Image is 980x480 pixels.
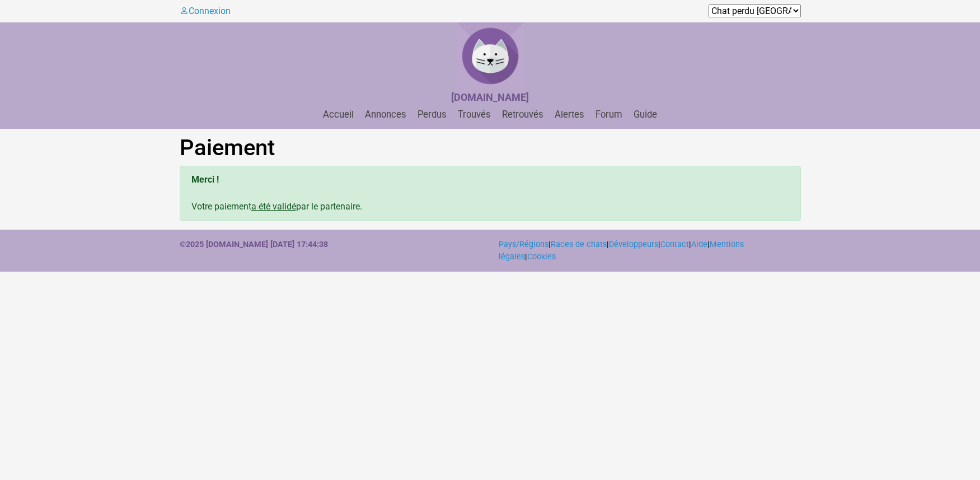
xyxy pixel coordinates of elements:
[191,174,219,185] b: Merci !
[180,134,801,161] h1: Paiement
[180,6,231,16] a: Connexion
[451,91,529,103] strong: [DOMAIN_NAME]
[660,240,689,249] a: Contact
[490,239,809,263] div: | | | | | |
[527,252,556,262] a: Cookies
[691,240,707,249] a: Aide
[609,240,658,249] a: Développeurs
[413,109,451,120] a: Perdus
[499,240,744,262] a: Mentions légales
[550,109,589,120] a: Alertes
[451,92,529,103] a: [DOMAIN_NAME]
[180,166,801,221] div: Votre paiement par le partenaire.
[591,109,627,120] a: Forum
[551,240,607,249] a: Races de chats
[360,109,411,120] a: Annonces
[251,201,296,212] u: a été validé
[453,109,495,120] a: Trouvés
[318,109,358,120] a: Accueil
[180,240,328,249] strong: ©2025 [DOMAIN_NAME] [DATE] 17:44:38
[457,22,524,90] img: Chat Perdu France
[498,109,548,120] a: Retrouvés
[629,109,662,120] a: Guide
[499,240,548,249] a: Pays/Régions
